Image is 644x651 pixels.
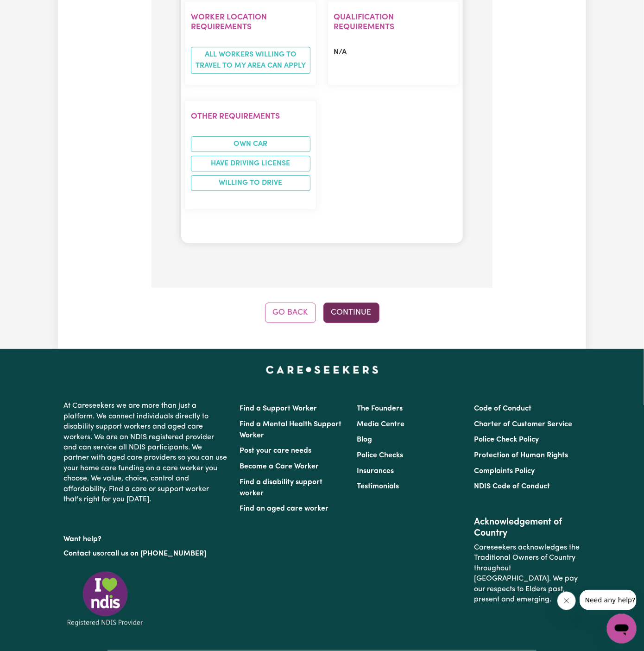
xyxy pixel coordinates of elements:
[63,545,228,563] p: or
[240,421,341,439] a: Find a Mental Health Support Worker
[191,47,310,74] span: All workers willing to travel to my area can apply
[474,483,550,490] a: NDIS Code of Conduct
[107,550,206,557] a: call us on [PHONE_NUMBER]
[357,436,372,443] a: Blog
[63,570,147,628] img: Registered NDIS provider
[357,405,403,412] a: The Founders
[266,366,379,373] a: Careseekers home page
[474,452,568,459] a: Protection of Human Rights
[357,452,403,459] a: Police Checks
[474,405,532,412] a: Code of Conduct
[63,397,228,508] p: At Careseekers we are more than just a platform. We connect individuals directly to disability su...
[191,13,310,32] h2: Worker location requirements
[191,175,310,191] li: Willing to drive
[191,156,310,171] li: Have driving license
[323,303,379,323] button: Continue
[474,436,539,443] a: Police Check Policy
[357,421,404,428] a: Media Centre
[357,468,394,475] a: Insurances
[191,136,310,152] li: Own Car
[580,590,637,610] iframe: Message from company
[474,421,573,428] a: Charter of Customer Service
[240,505,328,512] a: Find an aged care worker
[557,592,576,610] iframe: Close message
[357,483,399,490] a: Testimonials
[474,517,581,539] h2: Acknowledgement of Country
[240,447,311,455] a: Post your care needs
[240,405,317,412] a: Find a Support Worker
[474,468,535,475] a: Complaints Policy
[63,531,228,544] p: Want help?
[265,303,316,323] button: Go Back
[240,463,319,470] a: Become a Care Worker
[474,539,581,608] p: Careseekers acknowledges the Traditional Owners of Country throughout [GEOGRAPHIC_DATA]. We pay o...
[334,49,347,56] span: N/A
[607,614,637,644] iframe: Button to launch messaging window
[334,13,453,32] h2: Qualification requirements
[240,479,322,497] a: Find a disability support worker
[191,112,310,121] h2: Other requirements
[63,550,100,557] a: Contact us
